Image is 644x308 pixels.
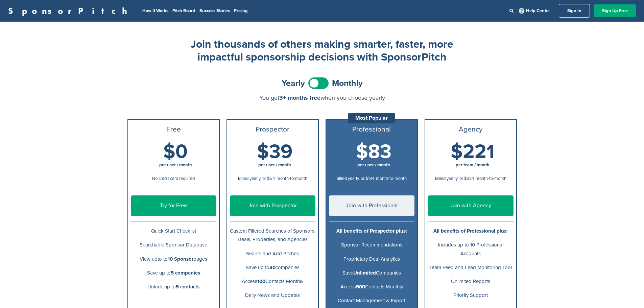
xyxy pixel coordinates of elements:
[159,162,192,168] span: per user / month
[329,269,414,277] p: Save Companies
[199,8,230,14] a: Success Stories
[329,283,414,291] p: Access Contacts Monthly
[230,125,315,134] h3: Prospector
[329,241,414,249] p: Sponsor Recommendations
[230,195,315,216] a: Join with Prospector
[376,176,407,181] span: month-to-month
[336,228,407,234] b: All benefits of Prospector plus:
[230,291,315,300] p: Daily News and Updates
[356,284,365,290] b: 500
[230,250,315,258] p: Search and Add Pitches
[329,255,414,263] p: Proprietary Deal Analytics
[257,140,292,164] span: $39
[171,270,200,276] b: 5 companies
[152,176,195,181] span: No credit card required
[142,8,168,14] a: How It Works
[428,125,514,134] h3: Agency
[451,140,495,164] span: $221
[282,79,305,88] span: Yearly
[131,195,216,216] a: Try for Free
[456,162,490,168] span: per team / month
[279,94,320,101] span: 3+ months free
[230,227,315,244] p: Custom Filtered Searches of Sponsors, Deals, Properties, and Agencies
[353,270,376,276] b: Unlimited
[428,263,514,272] p: Team Feed and Lead Monitoring Tool
[435,176,474,181] span: Billed yearly, or $334
[476,176,506,181] span: month-to-month
[336,176,374,181] span: Billed yearly, or $134
[348,113,395,123] div: Most Popular
[428,277,514,286] p: Unlimited Reports
[127,94,517,101] div: You get when you choose yearly
[329,125,414,134] h3: Professional
[187,38,457,64] h2: Join thousands of others making smarter, faster, more impactful sponsorship decisions with Sponso...
[433,228,508,234] b: All benefits of Professional plus:
[131,283,216,291] p: Unlock up to
[428,195,514,216] a: Join with Agency
[131,241,216,249] p: Searchable Sponsor Database
[131,269,216,277] p: Save up to
[230,263,315,272] p: Save up to companies
[131,227,216,235] p: Quick Start Checklist
[258,162,291,168] span: per user / month
[269,264,276,270] b: 30
[238,176,275,181] span: Billed yearly, or $54
[357,162,390,168] span: per user / month
[428,291,514,300] p: Priority Support
[277,176,307,181] span: month-to-month
[172,8,195,14] a: Pitch Board
[131,125,216,134] h3: Free
[234,8,248,14] a: Pricing
[428,241,514,258] p: Includes up to 10 Professional Accounts
[8,6,132,15] a: SponsorPitch
[257,278,265,284] b: 100
[131,255,216,263] p: View upto to pages
[329,195,414,216] a: Join with Professional
[332,79,363,88] span: Monthly
[356,140,391,164] span: $83
[559,4,590,18] a: Sign In
[329,297,414,305] p: Contact Management & Export
[163,140,188,164] span: $0
[518,7,551,15] a: Help Center
[176,284,199,290] b: 5 contacts
[230,277,315,286] p: Access Contacts Monthly
[168,256,193,262] b: 10 Sponsor
[594,4,636,17] a: Sign Up Free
